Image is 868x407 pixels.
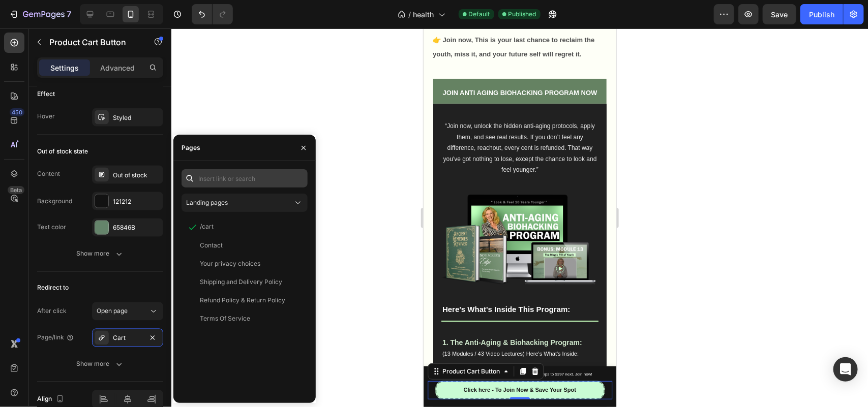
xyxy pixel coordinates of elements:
div: 65846B [113,224,161,233]
input: Insert link or search [182,169,308,187]
iframe: Design area [424,28,616,407]
p: Product Cart Button [49,36,136,48]
div: Publish [809,9,834,20]
span: / [409,9,411,20]
p: 7 [67,8,71,20]
div: Effect [37,89,55,99]
button: Publish [800,4,843,24]
button: Landing pages [182,194,308,212]
div: Text color [37,223,66,232]
div: 450 [10,108,24,116]
div: Contact [200,241,223,250]
div: Shipping and Delivery Policy [200,277,282,287]
div: Out of stock [113,171,161,180]
button: Show more [37,245,163,263]
span: Default [469,10,490,19]
button: Save [763,4,796,24]
div: Hover [37,112,55,121]
div: /cart [200,222,214,231]
div: Cart [113,334,142,343]
div: Terms Of Service [200,314,250,323]
button: Open page [92,302,163,321]
div: Page/link [37,333,74,342]
div: Refund Policy & Return Policy [200,296,285,305]
span: Landing pages [186,199,228,206]
span: Published [508,10,536,19]
div: Out of stock state [37,147,88,156]
div: Your privacy choices [200,259,260,268]
div: 121212 [113,197,161,206]
div: Styled [113,113,161,122]
span: Open page [97,307,128,315]
div: Pages [182,143,200,152]
span: health [413,9,434,20]
div: Content [37,169,60,178]
button: 7 [4,4,76,24]
div: Open Intercom Messenger [833,357,858,382]
div: Beta [8,186,24,194]
div: Show more [77,359,124,369]
div: Background [37,197,72,206]
p: Advanced [100,62,135,73]
div: Redirect to [37,284,69,293]
p: Settings [50,62,79,73]
span: Save [771,10,788,19]
div: Align [37,393,66,406]
div: Show more [77,249,124,259]
div: After click [37,307,67,316]
div: Undo/Redo [192,4,233,24]
button: Show more [37,355,163,373]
